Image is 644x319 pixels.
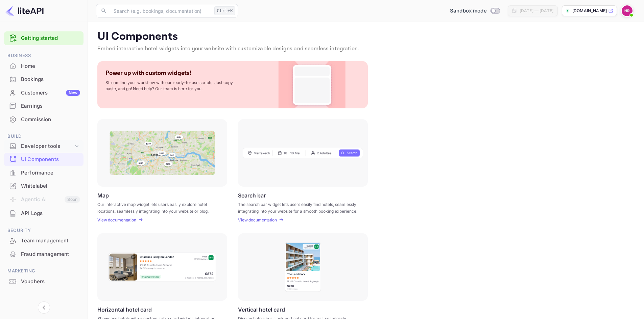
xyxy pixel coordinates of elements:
img: LiteAPI logo [5,5,44,16]
img: Custom Widget PNG [285,61,339,108]
p: [DOMAIN_NAME] [572,8,607,14]
div: Fraud management [21,250,80,258]
span: Build [4,133,84,140]
a: View documentation [238,217,279,222]
div: Performance [21,169,80,177]
p: Map [97,192,109,198]
p: Power up with custom widgets! [105,69,191,77]
div: Customers [21,89,80,97]
p: The search bar widget lets users easily find hotels, seamlessly integrating into your website for... [238,201,359,213]
span: Marketing [4,267,84,275]
p: Embed interactive hotel widgets into your website with customizable designs and seamless integrat... [97,45,635,53]
div: Team management [4,234,84,247]
p: Horizontal hotel card [97,306,152,313]
div: Earnings [4,100,84,113]
p: UI Components [97,30,635,44]
div: Fraud management [4,248,84,261]
img: Vertical hotel card Frame [284,242,321,292]
div: Developer tools [4,140,84,152]
div: Switch to Production mode [447,7,502,15]
div: UI Components [4,153,84,166]
div: Commission [4,113,84,126]
a: Home [4,60,84,72]
p: Search bar [238,192,266,198]
p: Vertical hotel card [238,306,285,313]
div: Whitelabel [4,180,84,193]
span: Sandbox mode [450,7,487,15]
div: UI Components [21,156,80,163]
div: Bookings [21,76,80,83]
button: Collapse navigation [38,301,50,314]
a: Vouchers [4,275,84,288]
div: Ctrl+K [214,6,235,15]
img: Horizontal hotel card Frame [108,252,217,282]
a: Earnings [4,100,84,112]
div: New [66,90,80,96]
a: UI Components [4,153,84,165]
div: API Logs [21,210,80,217]
img: Map Frame [110,131,215,175]
a: Whitelabel [4,180,84,192]
div: API Logs [4,207,84,220]
div: Getting started [4,31,84,45]
a: Commission [4,113,84,126]
div: Home [4,60,84,73]
p: View documentation [238,217,277,222]
a: API Logs [4,207,84,219]
p: View documentation [97,217,136,222]
div: Whitelabel [21,182,80,190]
span: Business [4,52,84,59]
input: Search (e.g. bookings, documentation) [110,4,212,18]
div: Earnings [21,102,80,110]
div: CustomersNew [4,86,84,100]
p: Streamline your workflow with our ready-to-use scripts. Just copy, paste, and go! Need help? Our ... [105,80,241,92]
a: Performance [4,166,84,179]
div: Vouchers [4,275,84,288]
a: View documentation [97,217,138,222]
p: Our interactive map widget lets users easily explore hotel locations, seamlessly integrating into... [97,201,219,213]
div: Performance [4,166,84,180]
div: Bookings [4,73,84,86]
span: Security [4,227,84,234]
a: Team management [4,234,84,247]
a: Fraud management [4,248,84,260]
img: Hugo Ruano [622,5,633,16]
a: CustomersNew [4,86,84,99]
div: Commission [21,116,80,124]
a: Getting started [21,34,80,42]
img: Search Frame [243,148,363,158]
div: Vouchers [21,278,80,286]
div: Team management [21,237,80,245]
div: Home [21,62,80,70]
div: Developer tools [21,142,73,150]
div: [DATE] — [DATE] [520,8,553,14]
a: Bookings [4,73,84,85]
